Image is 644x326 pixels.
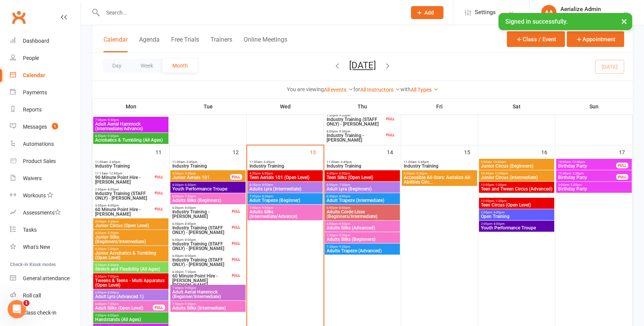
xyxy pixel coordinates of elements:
[326,130,385,133] span: 8:00pm
[326,164,398,168] span: Industry Training
[541,5,557,20] div: AA
[310,145,324,158] div: 13
[326,195,398,198] span: 6:00pm
[10,136,81,153] a: Automations
[172,164,244,168] span: Industry Training
[95,160,167,164] span: 11:00am
[106,118,119,122] span: - 9:30pm
[324,98,401,115] th: Thu
[560,6,601,13] div: Aerialize Admin
[230,240,242,246] div: FULL
[95,188,153,191] span: 2:00pm
[10,221,81,239] a: Tasks
[172,183,244,187] span: 4:30pm
[106,314,119,317] span: - 8:00pm
[481,226,553,230] span: Youth Performance Troupe
[326,234,398,237] span: 7:30pm
[183,222,196,226] span: - 8:00pm
[95,220,167,223] span: 4:00pm
[106,291,119,294] span: - 8:00pm
[106,231,119,235] span: - 5:30pm
[172,198,244,203] span: Adults Silks (Beginners)
[95,207,153,216] span: 60 Minute Point Hire - [PERSON_NAME]
[338,234,350,237] span: - 9:00pm
[505,18,568,25] span: Signed in successfully.
[481,211,553,214] span: 2:00pm
[507,31,565,47] button: Class / Event
[338,172,350,175] span: - 6:00pm
[172,160,244,164] span: 11:00am
[23,192,46,199] div: Workouts
[95,172,153,175] span: 11:15am
[183,254,196,258] span: - 8:00pm
[558,172,616,175] span: 12:30pm
[100,7,401,18] input: Search...
[555,98,633,115] th: Sun
[326,222,398,226] span: 6:00pm
[172,274,230,287] span: 60 Minute Point Hire - [PERSON_NAME] [PERSON_NAME]
[10,153,81,170] a: Product Sales
[106,275,119,278] span: - 7:00pm
[183,183,196,187] span: - 6:30pm
[326,183,398,187] span: 6:00pm
[23,244,50,250] div: What's New
[249,164,321,168] span: Industry Training
[95,191,153,200] span: Industry Training (STAFF ONLY) - [PERSON_NAME]
[163,59,197,73] button: Month
[616,163,628,168] div: FULL
[131,59,163,73] button: Week
[558,160,616,164] span: 10:00am
[95,317,167,322] span: Handstands (All Ages)
[153,190,165,196] div: FULL
[261,183,273,187] span: - 8:00pm
[403,175,476,184] span: Accessible All-Stars: Aerialize All-Abilities Circ...
[10,239,81,256] a: What's New
[95,175,153,184] span: 90 Minute Point Hire - [PERSON_NAME]
[338,114,350,117] span: - 9:30pm
[10,204,81,221] a: Assessments
[172,242,230,251] span: Industry Training (STAFF ONLY) - [PERSON_NAME]
[338,183,350,187] span: - 7:30pm
[172,238,230,242] span: 6:00pm
[249,195,321,198] span: 7:00pm
[411,87,439,93] a: All Types
[261,206,273,210] span: - 9:00pm
[326,114,385,117] span: 7:30pm
[249,160,321,164] span: 11:00am
[262,160,275,164] span: - 3:45pm
[478,98,555,115] th: Sat
[616,174,628,180] div: FULL
[106,134,119,138] span: - 9:30pm
[139,36,160,52] button: Agenda
[108,172,122,175] span: - 12:45pm
[411,6,443,19] button: Add
[23,210,61,216] div: Assessments
[249,183,321,187] span: 6:00pm
[95,278,167,287] span: Tweens & Teens - Multi Apparatus (Open Level)
[92,98,170,115] th: Mon
[183,238,196,242] span: - 8:00pm
[384,132,396,138] div: FULL
[261,172,273,175] span: - 6:00pm
[326,206,398,210] span: 6:00pm
[172,210,230,219] span: Industry Training - [PERSON_NAME]
[492,160,506,164] span: - 10:30am
[326,210,398,219] span: Adults Corde Lisse (Beginners/Intermediate)
[23,141,54,147] div: Automations
[233,145,246,158] div: 12
[326,160,398,164] span: 11:00am
[95,231,167,235] span: 4:00pm
[558,187,630,191] span: Birthday Party
[230,224,242,230] div: FULL
[95,235,167,244] span: Junior Silks (Beginners/Intermediate)
[153,206,165,212] div: FULL
[172,254,230,258] span: 6:00pm
[249,210,321,219] span: Adults Silks (Intermediate/Advance)
[106,204,119,207] span: - 4:00pm
[153,174,165,180] div: FULL
[287,86,324,92] strong: You are viewing
[172,226,230,235] span: Industry Training (STAFF ONLY) - [PERSON_NAME]
[172,187,244,191] span: Youth Performance Troupe
[326,133,385,142] span: Industry Training - [PERSON_NAME]
[106,302,119,306] span: - 7:30pm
